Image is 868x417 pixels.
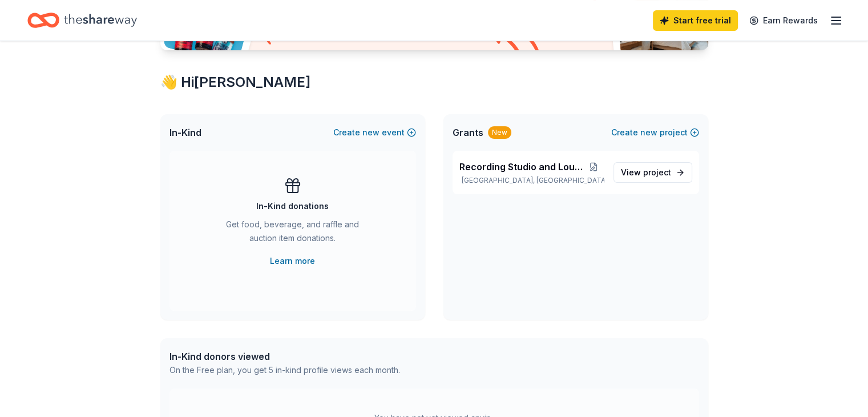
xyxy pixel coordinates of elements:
span: In-Kind [169,126,201,139]
p: [GEOGRAPHIC_DATA], [GEOGRAPHIC_DATA] [459,176,604,185]
div: 👋 Hi [PERSON_NAME] [160,73,708,91]
span: new [362,126,380,139]
span: new [640,126,657,139]
a: Learn more [270,254,315,268]
a: Start free trial [653,10,738,31]
button: Createnewproject [611,126,699,139]
div: In-Kind donors viewed [169,350,400,363]
span: project [643,167,671,177]
button: Createnewevent [333,126,416,139]
a: View project [613,162,692,183]
div: New [488,126,511,139]
a: Earn Rewards [742,10,825,31]
span: Recording Studio and Lounge [459,160,583,174]
div: Get food, beverage, and raffle and auction item donations. [215,218,370,250]
span: View [621,166,671,179]
div: On the Free plan, you get 5 in-kind profile views each month. [169,363,400,377]
a: Home [27,7,137,34]
div: In-Kind donations [256,199,329,213]
span: Grants [453,126,483,139]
